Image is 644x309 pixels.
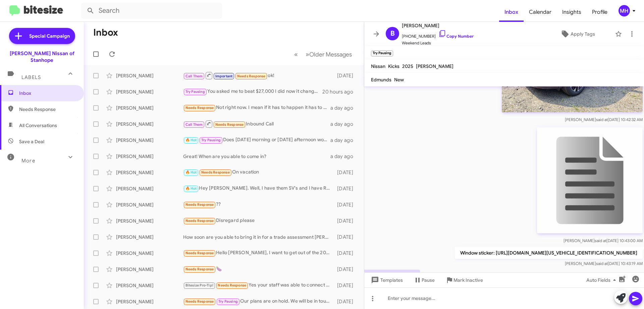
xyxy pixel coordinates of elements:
[183,217,334,225] div: Disregard please
[218,283,246,287] span: Needs Response
[183,201,334,208] div: ??
[557,2,587,22] a: Insights
[215,74,233,78] span: Important
[19,90,76,96] span: Inbox
[29,33,70,39] span: Special Campaign
[185,74,203,78] span: Call Them
[21,158,35,164] span: More
[322,88,359,95] div: 20 hours ago
[330,121,359,127] div: a day ago
[613,5,637,16] button: MH
[116,298,183,305] div: [PERSON_NAME]
[543,28,612,40] button: Apply Tags
[330,153,359,160] div: a day ago
[183,136,330,144] div: Does [DATE] morning or [DATE] afternoon work for you?
[440,274,488,286] button: Mark Inactive
[116,169,183,176] div: [PERSON_NAME]
[116,121,183,127] div: [PERSON_NAME]
[334,282,359,289] div: [DATE]
[201,170,230,175] span: Needs Response
[19,122,57,129] span: All Conversations
[596,117,608,122] span: said at
[290,47,302,61] button: Previous
[183,281,334,289] div: Yes your staff was able to connect with us about the pathfinder. However, a deal was not made to ...
[394,77,404,83] span: New
[571,28,595,40] span: Apply Tags
[370,274,403,286] span: Templates
[183,120,330,128] div: Inbound Call
[563,238,643,243] span: [PERSON_NAME] [DATE] 10:43:00 AM
[218,299,238,304] span: Try Pausing
[334,201,359,208] div: [DATE]
[185,89,205,94] span: Try Pausing
[366,270,420,282] p: I will get back to you
[183,185,334,192] div: Hey [PERSON_NAME]. Well, I have them SV's and I have Rock Creeks here, available and ready to go....
[438,34,474,39] a: Copy Number
[237,74,266,78] span: Needs Response
[116,105,183,111] div: [PERSON_NAME]
[565,261,643,266] span: [PERSON_NAME] [DATE] 10:43:19 AM
[499,2,524,22] a: Inbox
[185,283,213,287] span: Bitesize Pro-Tip!
[183,168,334,176] div: On vacation
[116,201,183,208] div: [PERSON_NAME]
[116,72,183,79] div: [PERSON_NAME]
[364,274,408,286] button: Templates
[294,50,298,59] span: «
[402,40,474,46] span: Weekend Leads
[422,274,435,286] span: Pause
[581,274,624,286] button: Auto Fields
[330,137,359,144] div: a day ago
[290,47,356,61] nav: Page navigation example
[116,250,183,257] div: [PERSON_NAME]
[334,169,359,176] div: [DATE]
[185,106,214,110] span: Needs Response
[116,282,183,289] div: [PERSON_NAME]
[116,234,183,240] div: [PERSON_NAME]
[402,22,474,30] span: [PERSON_NAME]
[183,88,322,95] div: You asked me to beat $27,000 I did now it changes, my offer stands as previously mentioned, if an...
[116,88,183,95] div: [PERSON_NAME]
[408,274,440,286] button: Pause
[402,30,474,40] span: [PHONE_NUMBER]
[183,265,334,273] div: 🍆
[371,63,385,69] span: Nissan
[619,5,630,16] div: MH
[19,106,76,113] span: Needs Response
[185,202,214,207] span: Needs Response
[455,247,643,259] p: Window sticker: [URL][DOMAIN_NAME][US_VEHICLE_IDENTIFICATION_NUMBER]
[388,63,399,69] span: Kicks
[9,28,75,44] a: Special Campaign
[185,299,214,304] span: Needs Response
[524,2,557,22] a: Calendar
[185,219,214,223] span: Needs Response
[309,51,352,58] span: Older Messages
[185,122,203,127] span: Call Them
[595,238,606,243] span: said at
[587,2,613,22] a: Profile
[19,138,44,145] span: Save a Deal
[185,138,197,142] span: 🔥 Hot
[116,137,183,144] div: [PERSON_NAME]
[93,27,118,38] h1: Inbox
[334,250,359,257] div: [DATE]
[116,185,183,192] div: [PERSON_NAME]
[416,63,453,69] span: [PERSON_NAME]
[116,218,183,224] div: [PERSON_NAME]
[334,72,359,79] div: [DATE]
[183,71,334,80] div: ok!
[183,153,330,160] div: Great! When are you able to come in?
[116,153,183,160] div: [PERSON_NAME]
[302,47,356,61] button: Next
[334,298,359,305] div: [DATE]
[183,234,334,240] div: How soon are you able to bring it in for a trade assessment [PERSON_NAME]?
[334,185,359,192] div: [DATE]
[306,50,309,59] span: »
[402,63,413,69] span: 2025
[185,186,197,191] span: 🔥 Hot
[183,104,330,112] div: Not right now. I mean if it has to happen it has to happen.
[21,74,41,80] span: Labels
